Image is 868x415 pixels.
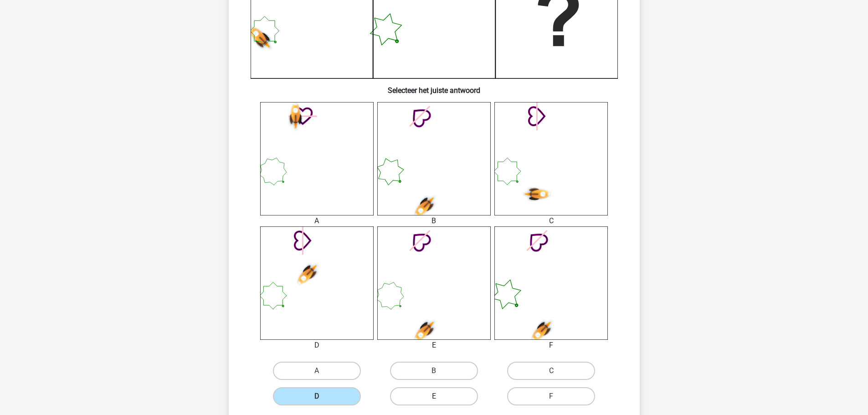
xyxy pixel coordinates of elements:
label: B [390,362,478,380]
div: C [488,215,615,226]
label: A [273,362,361,380]
div: E [370,340,498,351]
label: D [273,387,361,405]
label: E [390,387,478,405]
h6: Selecteer het juiste antwoord [243,79,625,95]
div: B [370,215,498,226]
label: F [507,387,595,405]
div: D [253,340,380,351]
label: C [507,362,595,380]
div: F [488,340,615,351]
div: A [253,215,380,226]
